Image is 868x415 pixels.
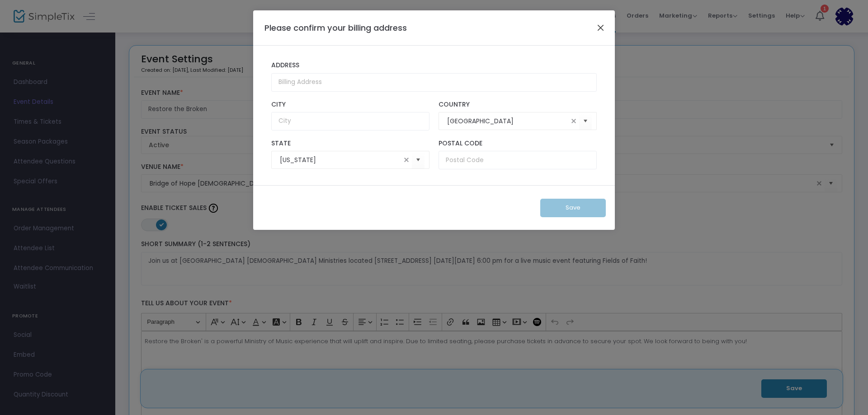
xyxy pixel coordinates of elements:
span: clear [568,116,579,126]
input: City [271,112,429,131]
button: Select [579,112,592,131]
button: Select [412,151,425,169]
label: State [271,140,429,148]
label: Postal Code [439,140,597,148]
label: City [271,101,429,109]
input: Select Country [447,117,568,126]
input: Select State [280,155,401,165]
button: Close [595,22,607,33]
label: Country [439,101,597,109]
label: Address [271,61,597,70]
input: Billing Address [271,73,597,92]
span: clear [401,154,412,165]
input: Postal Code [439,151,597,169]
h4: Please confirm your billing address [264,22,407,34]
